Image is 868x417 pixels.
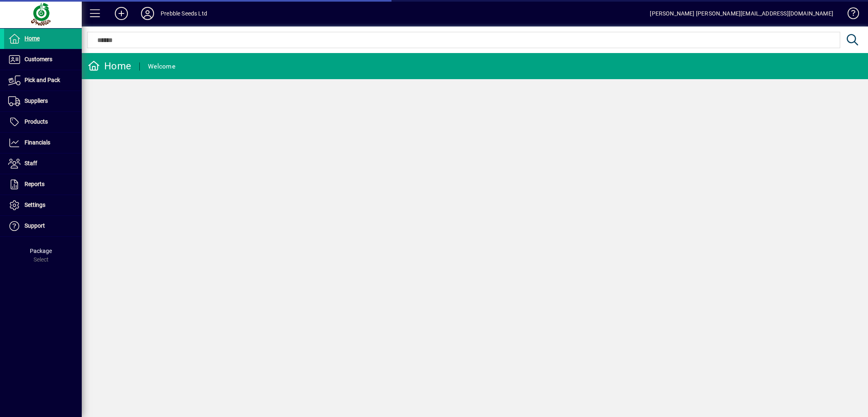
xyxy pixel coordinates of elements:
[4,133,82,153] a: Financials
[25,222,45,229] span: Support
[25,77,60,83] span: Pick and Pack
[4,153,82,174] a: Staff
[4,49,82,70] a: Customers
[25,181,45,187] span: Reports
[134,6,161,21] button: Profile
[25,202,45,208] span: Settings
[25,35,40,42] span: Home
[4,70,82,91] a: Pick and Pack
[30,248,52,254] span: Package
[108,6,134,21] button: Add
[25,118,48,125] span: Products
[4,112,82,132] a: Products
[88,60,131,73] div: Home
[25,160,37,166] span: Staff
[841,2,858,28] a: Knowledge Base
[25,98,48,104] span: Suppliers
[4,91,82,111] a: Suppliers
[25,56,52,62] span: Customers
[4,174,82,195] a: Reports
[161,7,207,20] div: Prebble Seeds Ltd
[25,139,50,146] span: Financials
[650,7,833,20] div: [PERSON_NAME] [PERSON_NAME][EMAIL_ADDRESS][DOMAIN_NAME]
[4,195,82,215] a: Settings
[4,216,82,236] a: Support
[148,60,175,73] div: Welcome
